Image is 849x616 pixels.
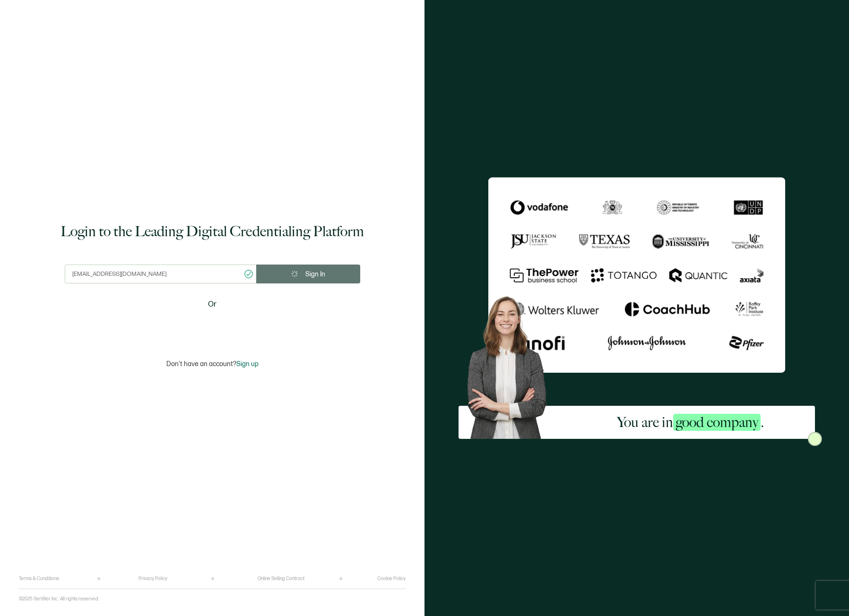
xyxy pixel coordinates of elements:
span: Or [208,299,217,310]
span: good company [673,414,761,431]
a: Privacy Policy [139,576,167,582]
a: Online Selling Contract [258,576,304,582]
p: ©2025 Sertifier Inc.. All rights reserved. [19,596,99,602]
ion-icon: checkmark circle outline [243,269,254,279]
img: Sertifier Login [808,432,822,446]
a: Cookie Policy [377,576,406,582]
img: Sertifier Login - You are in <span class="strong-h">good company</span>. Hero [459,289,565,439]
input: Enter your work email address [65,265,256,283]
img: Sertifier Login - You are in <span class="strong-h">good company</span>. [488,177,786,373]
h2: You are in . [617,413,764,432]
iframe: Sign in with Google Button [153,317,271,337]
span: Sign up [236,360,259,368]
h1: Login to the Leading Digital Credentialing Platform [61,222,364,241]
p: Don't have an account? [166,360,259,368]
a: Terms & Conditions [19,576,59,582]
